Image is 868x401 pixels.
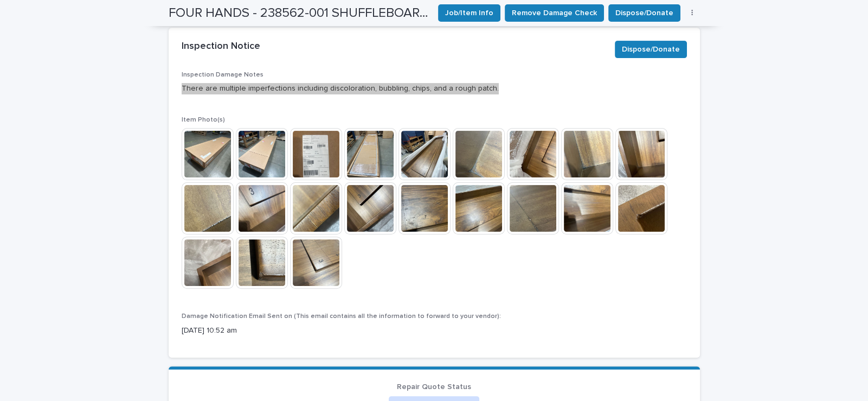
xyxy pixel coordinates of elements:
[622,44,680,55] span: Dispose/Donate
[182,41,260,53] h2: Inspection Notice
[608,4,680,22] button: Dispose/Donate
[182,313,501,320] span: Damage Notification Email Sent on (This email contains all the information to forward to your ven...
[182,72,263,78] span: Inspection Damage Notes
[615,8,673,18] span: Dispose/Donate
[397,383,471,391] span: Repair Quote Status
[615,41,687,58] button: Dispose/Donate
[505,4,604,22] button: Remove Damage Check
[182,325,687,336] p: [DATE] 10:52 am
[169,5,429,21] h2: FOUR HANDS - 238562-001 SHUFFLEBOARD TABLE | 77400
[182,117,225,123] span: Item Photo(s)
[512,8,597,18] span: Remove Damage Check
[445,8,493,18] span: Job/Item Info
[182,83,499,94] p: There are multiple imperfections including discoloration, bubbling, chips, and a rough patch.
[438,4,500,22] button: Job/Item Info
